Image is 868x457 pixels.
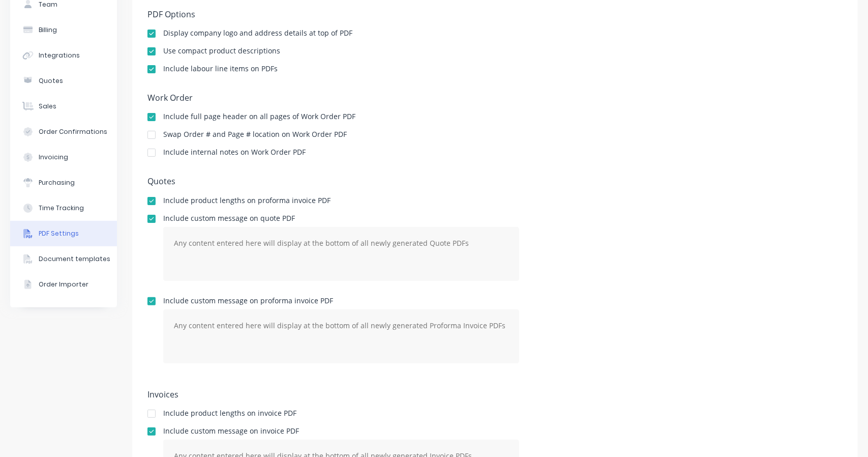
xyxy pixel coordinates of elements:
[39,280,88,289] div: Order Importer
[163,149,306,156] div: Include internal notes on Work Order PDF
[10,272,117,297] button: Order Importer
[39,25,57,35] div: Billing
[163,197,331,204] div: Include product lengths on proforma invoice PDF
[163,297,519,304] div: Include custom message on proforma invoice PDF
[163,427,519,435] div: Include custom message on invoice PDF
[39,204,84,213] div: Time Tracking
[10,94,117,119] button: Sales
[10,119,117,145] button: Order Confirmations
[10,145,117,170] button: Invoicing
[10,170,117,195] button: Purchasing
[39,254,110,264] div: Document templates
[39,51,80,60] div: Integrations
[10,68,117,94] button: Quotes
[163,131,347,138] div: Swap Order # and Page # location on Work Order PDF
[10,43,117,68] button: Integrations
[147,93,843,103] h5: Work Order
[10,246,117,272] button: Document templates
[147,390,843,399] h5: Invoices
[10,195,117,221] button: Time Tracking
[39,76,63,85] div: Quotes
[39,102,56,111] div: Sales
[39,153,68,162] div: Invoicing
[10,221,117,246] button: PDF Settings
[147,10,843,19] h5: PDF Options
[10,17,117,43] button: Billing
[39,178,75,187] div: Purchasing
[163,30,352,37] div: Display company logo and address details at top of PDF
[163,65,278,72] div: Include labour line items on PDFs
[147,177,843,186] h5: Quotes
[163,113,355,120] div: Include full page header on all pages of Work Order PDF
[39,229,79,238] div: PDF Settings
[163,47,280,54] div: Use compact product descriptions
[163,215,519,222] div: Include custom message on quote PDF
[39,127,107,136] div: Order Confirmations
[163,410,296,417] div: Include product lengths on invoice PDF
